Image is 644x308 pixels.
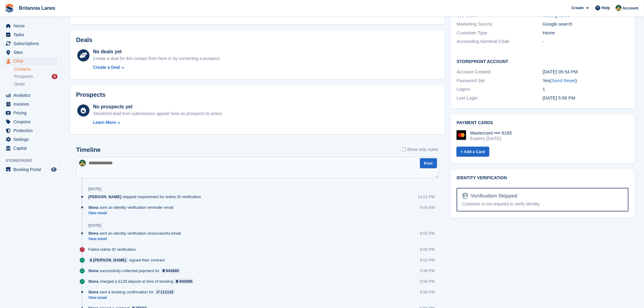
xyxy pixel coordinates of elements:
div: 12:01 PM [418,194,435,200]
div: Storefront lead form submissions appear here as prospects to action. [93,110,223,117]
h2: Storefront Account [457,58,629,64]
h2: Payment cards [457,121,629,125]
a: menu [3,30,58,39]
span: Booking Portal [13,165,50,174]
img: stora-icon-8386f47178a22dfd0bd8f6a31ec36ba5ce8667c1dd55bd0f319d3a0aa187defe.svg [5,4,14,13]
div: Verification Skipped [468,192,517,200]
a: menu [3,117,58,126]
div: 6:02 PM [420,257,435,263]
div: successfully collected payment for [88,268,184,274]
div: signed their contract [88,257,168,263]
a: [PERSON_NAME] [88,257,128,263]
div: [DATE] 05:54 PM [543,68,629,75]
span: Account [623,5,639,11]
a: Create a Deal [93,64,221,71]
div: 1 [543,86,629,93]
a: 943685 [174,278,194,284]
div: 943685 [166,268,179,274]
span: Home [13,22,50,30]
a: menu [3,57,58,65]
time: 2025-09-29 16:56:33 UTC [543,95,575,100]
span: Invoices [13,100,50,108]
h2: Prospects [76,91,106,98]
span: Settings [13,135,50,144]
a: Britannia Lanes [16,3,58,13]
div: [DATE] [88,223,101,228]
a: menu [3,48,58,57]
input: Show only notes [402,146,406,153]
h2: Identity verification [457,176,629,180]
div: Password Set [457,77,543,84]
a: menu [3,91,58,100]
a: Preview store [50,166,58,173]
div: Home [543,30,629,37]
div: [DATE] [88,187,101,191]
a: Learn More [93,119,223,126]
div: sent an identity verification reminder email [88,205,177,210]
div: Account Created [457,68,543,75]
button: Post [420,158,437,168]
div: 5:56 PM [420,289,435,295]
div: Google search [543,21,629,28]
a: menu [3,100,58,108]
div: [PERSON_NAME] [93,257,126,263]
a: menu [3,109,58,117]
div: No prospects yet [93,103,223,110]
div: 6:00 AM [420,205,435,210]
a: View email [88,295,178,300]
div: 6:05 PM [420,247,435,252]
a: menu [3,39,58,48]
a: Contacts [14,66,58,72]
div: Learn More [93,119,116,126]
div: Create a deal for this contact from here or by converting a prospect. [93,55,221,62]
span: Capital [13,144,50,152]
div: 6:05 PM [420,230,435,236]
div: Marketing Source [457,21,543,28]
span: Create [572,5,584,11]
div: Customer Type [457,30,543,37]
span: Deals [14,81,25,87]
span: Prospects [14,74,33,79]
span: Pricing [13,109,50,117]
span: Coupons [13,117,50,126]
div: No deals yet [93,48,221,55]
img: Mastercard Logo [457,130,466,140]
div: 5:56 PM [420,278,435,284]
div: Yes [543,77,629,84]
span: Stora [88,278,98,284]
h2: Deals [76,37,92,44]
span: Stora [88,289,98,295]
span: Stora [88,268,98,274]
img: Nathan Kellow [79,160,86,166]
span: Stora [88,230,98,236]
div: 943685 [180,278,193,284]
a: menu [3,22,58,30]
span: Protection [13,126,50,135]
span: CRM [13,57,50,65]
span: Stora [88,205,98,210]
a: menu [3,126,58,135]
span: Sites [13,48,50,57]
a: menu [3,165,58,174]
div: - [543,38,629,45]
div: Logins [457,86,543,93]
div: 4 [52,74,58,79]
span: Subscriptions [13,39,50,48]
a: 111132 [155,289,175,295]
div: Failed online ID verification [88,247,139,252]
a: + Add a Card [457,147,489,157]
span: [PERSON_NAME] [88,194,121,200]
h2: Timeline [76,146,101,153]
a: Deals [14,81,58,87]
a: menu [3,135,58,144]
a: Send Reset [552,78,576,83]
a: View email [88,236,184,242]
span: Storefront [5,158,61,164]
div: charged a £128 deposit at time of booking [88,278,197,284]
div: 5:56 PM [420,268,435,274]
span: Help [602,5,610,11]
div: Customer is not required to verify identity. [462,201,623,207]
div: Expires [DATE] [470,136,512,141]
span: Tasks [13,30,50,39]
label: Show only notes [402,146,439,153]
